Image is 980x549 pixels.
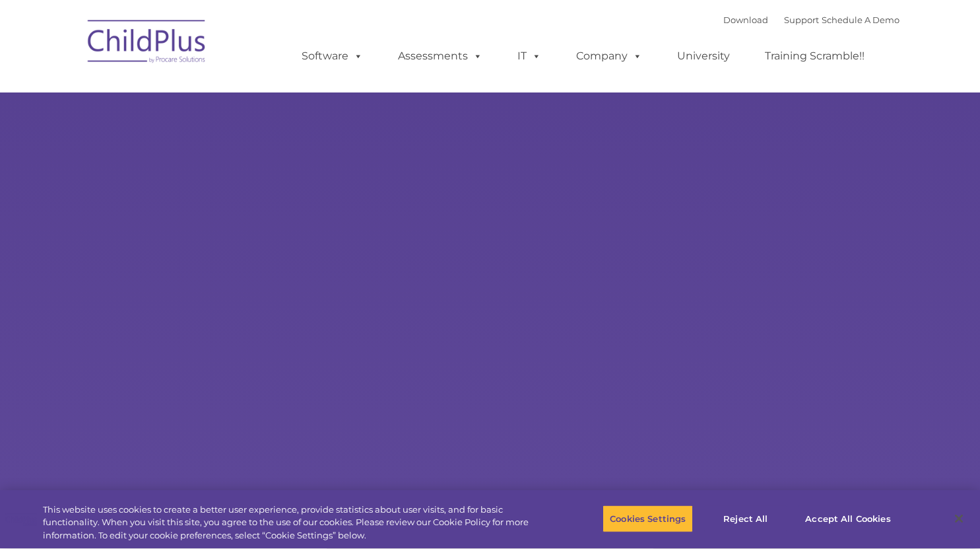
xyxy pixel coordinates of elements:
[288,43,376,69] a: Software
[723,15,768,25] a: Download
[385,43,496,69] a: Assessments
[664,43,743,69] a: University
[752,43,878,69] a: Training Scramble!!
[43,503,539,542] div: This website uses cookies to create a better user experience, provide statistics about user visit...
[944,504,973,533] button: Close
[563,43,655,69] a: Company
[784,15,819,25] a: Support
[603,505,693,532] button: Cookies Settings
[723,15,899,25] font: |
[704,505,787,532] button: Reject All
[798,505,898,532] button: Accept All Cookies
[504,43,554,69] a: IT
[81,11,213,77] img: ChildPlus by Procare Solutions
[822,15,899,25] a: Schedule A Demo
